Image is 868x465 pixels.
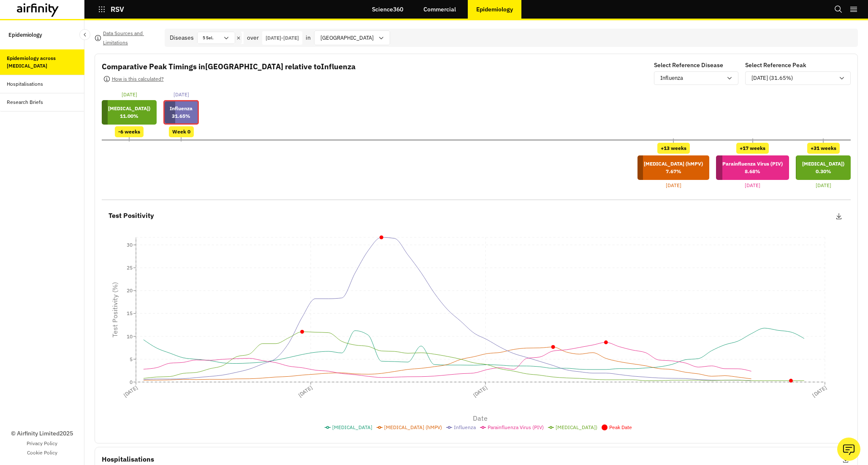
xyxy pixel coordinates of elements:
button: How is this calculated? [102,72,165,86]
p: [DATE] [666,182,681,189]
tspan: 0 [130,379,133,385]
tspan: 10 [127,333,133,340]
span: Influenza [454,424,476,430]
div: -6 weeks [115,126,144,137]
div: Hospitalisations [7,80,43,88]
button: Data Sources and Limitations [95,31,158,45]
div: Epidemiology across [MEDICAL_DATA] [7,54,78,70]
p: Parainfluenza Virus (PIV) [722,160,783,168]
div: Diseases [170,33,194,42]
tspan: 25 [127,264,133,271]
p: 8.68 % [722,168,783,175]
tspan: [DATE] [122,384,139,399]
tspan: [DATE] [811,384,828,399]
a: Cookie Policy [27,449,57,457]
p: Select Reference Disease [654,61,723,70]
tspan: 30 [127,242,133,248]
a: Privacy Policy [27,440,57,447]
p: [DATE] - [DATE] [266,34,299,42]
p: 31.65 % [170,112,193,120]
div: +31 weeks [807,143,840,154]
p: 7.67 % [644,168,703,175]
div: Research Briefs [7,98,43,106]
p: [DATE] [745,182,760,189]
p: How is this calculated? [112,74,164,84]
p: over [247,33,259,42]
p: Data Sources and Limitations [103,29,158,47]
span: Peak Date [609,424,632,430]
span: [MEDICAL_DATA]) [556,424,597,430]
p: Hospitalisations [102,454,154,465]
span: [MEDICAL_DATA] (hMPV) [384,424,442,430]
p: [DATE] [816,182,831,189]
p: [MEDICAL_DATA]) [108,105,150,112]
tspan: [DATE] [297,384,314,399]
p: 0.30 % [802,168,844,175]
p: Epidemiology [476,6,513,13]
p: Epidemiology [8,27,42,43]
p: [DATE] (31.65%) [751,74,793,82]
p: [DATE] [174,91,189,98]
p: [MEDICAL_DATA]) [802,160,844,168]
p: 11.00 % [108,112,150,120]
p: Select Reference Peak [745,61,806,70]
tspan: 15 [127,310,133,316]
span: Parainfluenza Virus (PIV) [488,424,544,430]
p: Test Positivity [108,210,154,221]
p: [MEDICAL_DATA] (hMPV) [644,160,703,168]
tspan: 5 [130,356,133,362]
tspan: Test Positivity (%) [111,282,119,337]
button: RSV [98,2,124,16]
p: Influenza [660,74,683,82]
button: Close Sidebar [79,29,90,40]
tspan: Date [473,414,488,422]
tspan: 20 [127,287,133,294]
div: Week 0 [169,126,194,137]
button: Ask our analysts [837,438,860,461]
div: 5 Sel. [198,32,223,44]
div: +13 weeks [657,143,690,154]
p: © Airfinity Limited 2025 [11,429,73,438]
p: Comparative Peak Timings in [GEOGRAPHIC_DATA] relative to Influenza [102,61,355,72]
p: [DATE] [122,91,137,98]
p: in [306,33,311,42]
span: [MEDICAL_DATA] [332,424,372,430]
p: Influenza [170,105,193,112]
tspan: [DATE] [472,384,488,399]
button: Search [834,2,843,16]
div: +17 weeks [736,143,769,154]
p: RSV [111,5,124,13]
